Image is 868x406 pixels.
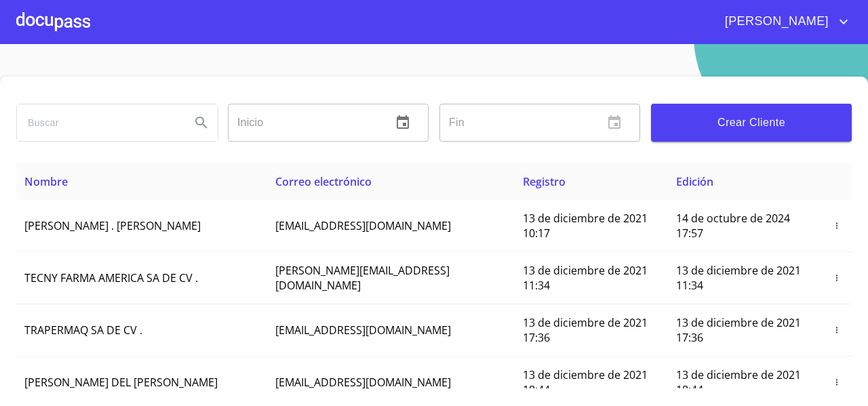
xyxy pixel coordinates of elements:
span: 14 de octubre de 2024 17:57 [676,211,790,241]
span: [EMAIL_ADDRESS][DOMAIN_NAME] [275,218,451,233]
span: Crear Cliente [662,113,841,132]
span: 13 de diciembre de 2021 11:34 [523,263,648,293]
span: Registro [523,174,566,189]
span: Edición [676,174,713,189]
span: 13 de diciembre de 2021 11:34 [676,263,801,293]
span: [EMAIL_ADDRESS][DOMAIN_NAME] [275,323,451,338]
span: 13 de diciembre de 2021 10:17 [523,211,648,241]
span: 13 de diciembre de 2021 17:36 [523,315,648,345]
span: [PERSON_NAME] DEL [PERSON_NAME] [24,375,218,390]
span: [PERSON_NAME] [715,11,835,33]
button: account of current user [715,11,852,33]
input: search [17,104,180,141]
button: Search [185,106,218,139]
span: TRAPERMAQ SA DE CV . [24,323,142,338]
button: Crear Cliente [651,104,852,142]
span: Nombre [24,174,68,189]
span: 13 de diciembre de 2021 17:36 [676,315,801,345]
span: [PERSON_NAME] . [PERSON_NAME] [24,218,201,233]
span: TECNY FARMA AMERICA SA DE CV . [24,270,198,285]
span: 13 de diciembre de 2021 18:44 [523,367,648,397]
span: Correo electrónico [275,174,372,189]
span: [PERSON_NAME][EMAIL_ADDRESS][DOMAIN_NAME] [275,263,450,293]
span: [EMAIL_ADDRESS][DOMAIN_NAME] [275,375,451,390]
span: 13 de diciembre de 2021 18:44 [676,367,801,397]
